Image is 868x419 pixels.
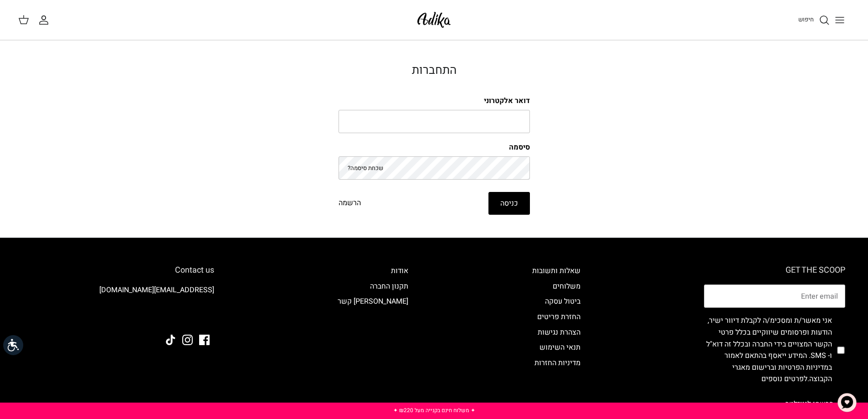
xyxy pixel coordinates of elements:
[704,265,845,275] h6: GET THE SCOOP
[798,15,814,24] span: חיפוש
[329,265,417,415] div: Secondary navigation
[539,342,580,353] a: תנאי השימוש
[165,335,176,345] a: Tiktok
[761,373,807,384] a: לפרטים נוספים
[798,15,830,26] a: חיפוש
[534,357,580,368] a: מדיניות החזרות
[833,389,861,416] button: צ'אט
[830,10,850,30] button: Toggle menu
[537,311,580,322] a: החזרת פריטים
[38,15,53,26] a: החשבון שלי
[199,335,210,345] a: Facebook
[339,63,530,78] h2: התחברות
[532,265,580,276] a: שאלות ותשובות
[338,296,408,307] a: [PERSON_NAME] קשר
[523,265,590,415] div: Secondary navigation
[704,285,845,308] input: Email
[393,406,475,414] a: ✦ משלוח חינם בקנייה מעל ₪220 ✦
[774,393,845,415] button: הרשמי לניוזלטר
[553,281,580,292] a: משלוחים
[339,197,361,209] a: הרשמה
[189,310,214,321] img: Adika IL
[488,192,530,215] button: כניסה
[348,164,383,172] a: שכחת סיסמה?
[391,265,408,276] a: אודות
[545,296,580,307] a: ביטול עסקה
[339,96,530,106] label: דואר אלקטרוני
[339,142,530,152] label: סיסמה
[182,335,193,345] a: Instagram
[370,281,408,292] a: תקנון החברה
[23,265,214,275] h6: Contact us
[704,315,832,385] label: אני מאשר/ת ומסכימ/ה לקבלת דיוור ישיר, הודעות ופרסומים שיווקיים בכלל פרטי הקשר המצויים בידי החברה ...
[415,9,453,31] img: Adika IL
[99,285,214,295] a: [EMAIL_ADDRESS][DOMAIN_NAME]
[538,327,580,338] a: הצהרת נגישות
